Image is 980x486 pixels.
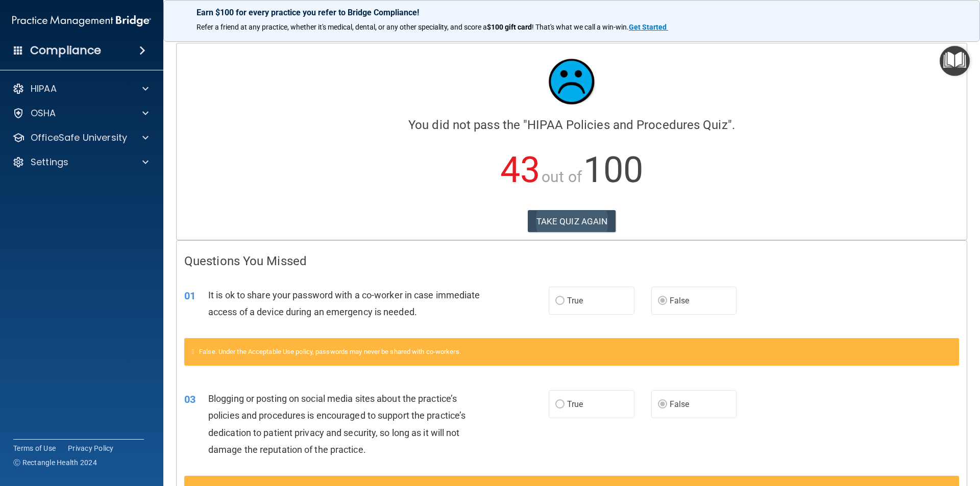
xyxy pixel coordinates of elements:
[13,457,97,468] span: Ⓒ Rectangle Health 2024
[12,83,149,95] a: HIPAA
[527,118,727,132] span: HIPAA Policies and Procedures Quiz
[629,23,667,31] strong: Get Started
[555,401,565,408] input: True
[541,51,602,112] img: sad_face.ecc698e2.jpg
[184,393,195,405] span: 03
[629,23,668,31] a: Get Started
[12,107,149,119] a: OSHA
[197,23,487,31] span: Refer a friend at any practice, whether it's medical, dental, or any other speciality, and score a
[31,156,68,168] p: Settings
[199,348,461,355] span: False. Under the Acceptable Use policy, passwords may never be shared with co-workers.
[567,399,583,409] span: True
[940,46,970,76] button: Open Resource Center
[670,296,690,305] span: False
[13,443,56,453] a: Terms of Use
[31,107,56,119] p: OSHA
[208,393,465,455] span: Blogging or posting on social media sites about the practice’s policies and procedures is encoura...
[12,11,151,31] img: PMB logo
[532,23,629,31] span: ! That's what we call a win-win.
[184,254,959,268] h4: Questions You Missed
[500,149,540,191] span: 43
[567,296,583,305] span: True
[555,297,565,305] input: True
[184,290,195,302] span: 01
[12,156,149,168] a: Settings
[197,8,947,17] p: Earn $100 for every practice you refer to Bridge Compliance!
[487,23,532,31] strong: $100 gift card
[208,290,480,317] span: It is ok to share your password with a co-worker in case immediate access of a device during an e...
[31,83,57,95] p: HIPAA
[670,399,690,409] span: False
[31,132,127,144] p: OfficeSafe University
[12,132,149,144] a: OfficeSafe University
[658,297,667,305] input: False
[528,210,616,233] button: TAKE QUIZ AGAIN
[583,149,643,191] span: 100
[184,118,959,132] h4: You did not pass the " ".
[658,401,667,408] input: False
[68,443,114,453] a: Privacy Policy
[30,43,101,58] h4: Compliance
[542,168,582,186] span: out of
